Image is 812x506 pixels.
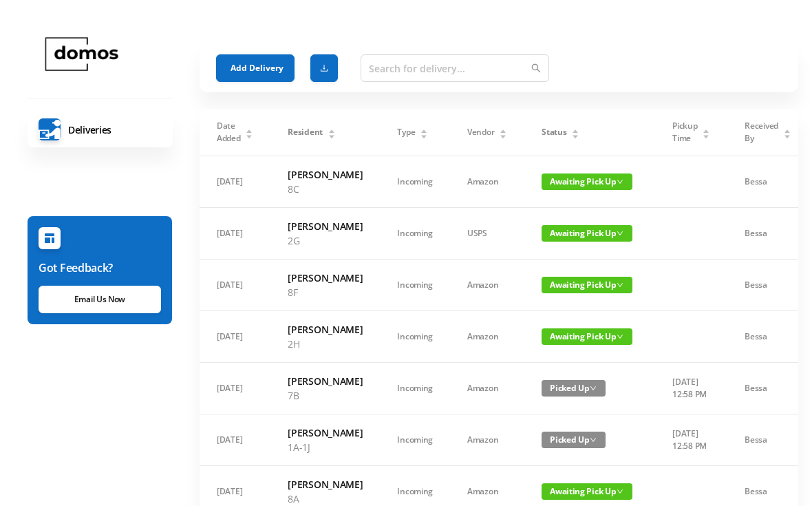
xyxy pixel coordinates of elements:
span: Vendor [467,126,494,138]
td: Bessa [727,208,808,260]
i: icon: down [590,436,597,443]
a: Email Us Now [39,286,161,313]
i: icon: caret-up [420,127,428,131]
i: icon: caret-down [500,133,507,137]
td: Incoming [380,363,450,414]
span: Received By [745,120,778,145]
i: icon: caret-down [420,133,428,137]
i: icon: caret-up [703,127,710,131]
td: Bessa [727,414,808,466]
i: icon: caret-up [783,127,791,131]
button: Add Delivery [216,54,295,82]
td: [DATE] [200,156,270,208]
td: Bessa [727,363,808,414]
td: Incoming [380,311,450,363]
i: icon: caret-down [703,133,710,137]
td: USPS [450,208,524,260]
p: 8A [288,492,363,506]
td: Incoming [380,414,450,466]
h6: [PERSON_NAME] [288,425,363,440]
p: 8C [288,182,363,196]
i: icon: caret-down [572,133,579,137]
span: Picked Up [542,380,606,397]
div: Sort [420,127,428,136]
i: icon: down [617,282,623,288]
i: icon: down [617,230,623,237]
span: Awaiting Pick Up [542,225,632,242]
i: icon: caret-up [572,127,579,131]
td: Incoming [380,260,450,311]
td: [DATE] [200,363,270,414]
span: Type [397,126,415,138]
i: icon: down [617,178,623,185]
span: Pickup Time [672,120,697,145]
td: Amazon [450,260,524,311]
td: [DATE] 12:58 PM [655,414,727,466]
i: icon: caret-down [783,133,791,137]
td: [DATE] [200,208,270,260]
span: Date Added [217,120,241,145]
p: 1A-1J [288,440,363,454]
div: Sort [245,127,253,136]
span: Picked Up [542,432,606,448]
span: Awaiting Pick Up [542,277,632,293]
div: Sort [499,127,507,136]
td: [DATE] [200,311,270,363]
td: Bessa [727,311,808,363]
button: icon: download [310,54,338,82]
div: Sort [783,127,791,136]
i: icon: search [531,63,541,73]
h6: [PERSON_NAME] [288,322,363,337]
span: Awaiting Pick Up [542,483,632,500]
a: Deliveries [28,112,173,147]
td: Bessa [727,260,808,311]
h6: [PERSON_NAME] [288,271,363,285]
i: icon: down [590,385,597,392]
td: [DATE] 12:58 PM [655,363,727,414]
h6: [PERSON_NAME] [288,374,363,388]
td: Amazon [450,363,524,414]
p: 2G [288,233,363,248]
i: icon: caret-up [500,127,507,131]
span: Awaiting Pick Up [542,328,632,345]
td: Amazon [450,414,524,466]
i: icon: caret-up [246,127,253,131]
td: Amazon [450,156,524,208]
td: Amazon [450,311,524,363]
h6: [PERSON_NAME] [288,477,363,492]
span: Awaiting Pick Up [542,173,632,190]
div: Sort [328,127,336,136]
i: icon: down [617,488,623,495]
p: 8F [288,285,363,299]
h6: [PERSON_NAME] [288,219,363,233]
div: Sort [702,127,710,136]
h6: [PERSON_NAME] [288,167,363,182]
h6: Got Feedback? [39,260,161,276]
td: [DATE] [200,260,270,311]
i: icon: caret-down [328,133,335,137]
p: 7B [288,388,363,403]
span: Resident [288,126,323,138]
i: icon: caret-up [328,127,335,131]
input: Search for delivery... [361,54,549,82]
div: Sort [571,127,579,136]
td: [DATE] [200,414,270,466]
span: Status [542,126,566,138]
td: Incoming [380,208,450,260]
td: Incoming [380,156,450,208]
i: icon: down [617,333,623,340]
td: Bessa [727,156,808,208]
p: 2H [288,337,363,351]
i: icon: caret-down [246,133,253,137]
